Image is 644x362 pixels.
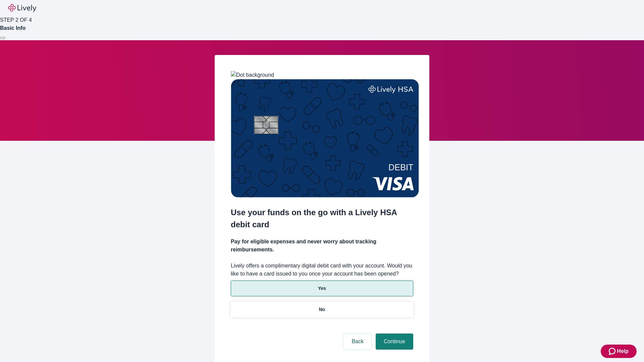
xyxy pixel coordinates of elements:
[231,281,413,296] button: Yes
[231,206,413,231] h2: Use your funds on the go with a Lively HSA debit card
[319,306,325,313] p: No
[231,238,413,254] h4: Pay for eligible expenses and never worry about tracking reimbursements.
[231,79,419,197] img: Debit card
[318,285,326,292] p: Yes
[231,262,413,278] label: Lively offers a complimentary digital debit card with your account. Would you like to have a card...
[231,302,413,317] button: No
[376,334,413,350] button: Continue
[343,334,372,350] button: Back
[231,71,274,79] img: Dot background
[8,4,36,12] img: Lively
[609,347,617,355] svg: Zendesk support icon
[601,345,637,358] button: Zendesk support iconHelp
[617,347,629,355] span: Help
